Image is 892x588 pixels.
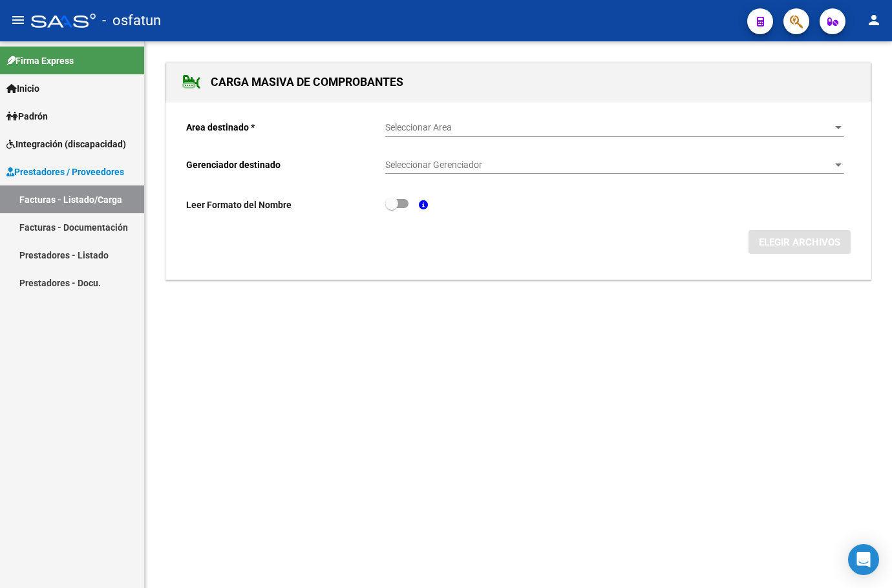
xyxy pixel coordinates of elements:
[6,81,39,96] span: Inicio
[385,122,832,133] span: Seleccionar Area
[6,54,74,68] span: Firma Express
[759,236,840,248] span: ELEGIR ARCHIVOS
[102,6,161,35] span: - osfatun
[749,230,851,254] button: ELEGIR ARCHIVOS
[6,137,126,151] span: Integración (discapacidad)
[848,544,879,575] div: Open Intercom Messenger
[10,12,26,28] mat-icon: menu
[6,109,48,123] span: Padrón
[186,158,385,172] p: Gerenciador destinado
[186,120,385,134] p: Area destinado *
[182,72,403,92] h1: CARGA MASIVA DE COMPROBANTES
[186,198,385,212] p: Leer Formato del Nombre
[385,160,832,171] span: Seleccionar Gerenciador
[866,12,882,28] mat-icon: person
[6,165,124,179] span: Prestadores / Proveedores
